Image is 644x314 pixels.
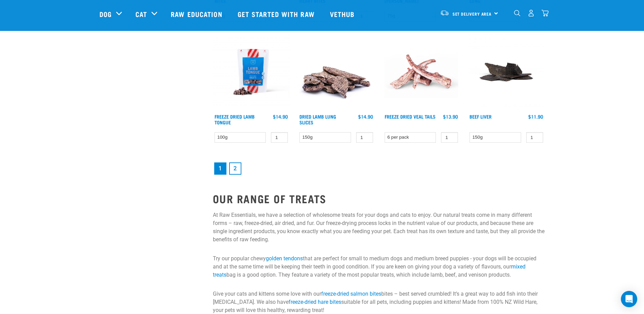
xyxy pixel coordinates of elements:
a: freeze-dried hare bites [289,299,341,305]
nav: pagination [213,161,545,176]
div: $13.90 [443,114,458,119]
a: Goto page 2 [229,162,241,175]
input: 1 [356,132,373,143]
a: Vethub [323,0,363,28]
div: Open Intercom Messenger [621,291,637,307]
img: user.png [528,10,535,17]
p: Try our popular chewy that are perfect for small to medium dogs and medium breed puppies - your d... [213,255,545,279]
input: 1 [441,132,458,143]
img: home-icon-1@2x.png [514,10,520,16]
img: RE Product Shoot 2023 Nov8575 [213,34,290,111]
a: golden tendons [266,255,303,262]
a: mixed treats [213,263,526,278]
input: 1 [271,132,288,143]
a: Beef Liver [470,115,492,118]
a: Freeze Dried Veal Tails [385,115,436,118]
img: van-moving.png [440,10,449,16]
a: Freeze Dried Lamb Tongue [215,115,255,123]
h2: OUR RANGE OF TREATS [213,192,545,205]
a: Dog [99,9,112,19]
img: Beef Liver [468,34,545,111]
a: Raw Education [164,0,231,28]
img: home-icon@2x.png [541,10,549,17]
div: $14.90 [273,114,288,119]
a: Cat [135,9,147,19]
a: Get started with Raw [231,0,323,28]
div: $14.90 [358,114,373,119]
a: Page 1 [214,162,226,175]
img: 1303 Lamb Lung Slices 01 [298,34,375,111]
p: At Raw Essentials, we have a selection of wholesome treats for your dogs and cats to enjoy. Our n... [213,211,545,244]
img: FD Veal Tail White Background [383,34,460,111]
a: freeze-dried salmon bites [321,291,381,297]
div: $11.90 [528,114,543,119]
input: 1 [526,132,543,143]
span: Set Delivery Area [453,13,492,15]
a: Dried Lamb Lung Slices [299,115,336,123]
